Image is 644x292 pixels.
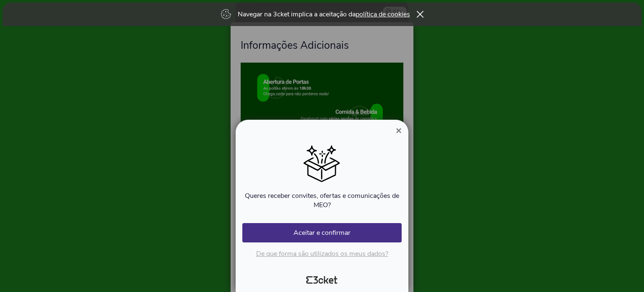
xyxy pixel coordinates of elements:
a: política de cookies [356,10,410,19]
button: Aceitar e confirmar [242,223,402,242]
p: Navegar na 3cket implica a aceitação da [238,10,410,19]
p: Queres receber convites, ofertas e comunicações de MEO? [242,191,402,210]
p: De que forma são utilizados os meus dados? [242,249,402,258]
span: × [396,125,402,136]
